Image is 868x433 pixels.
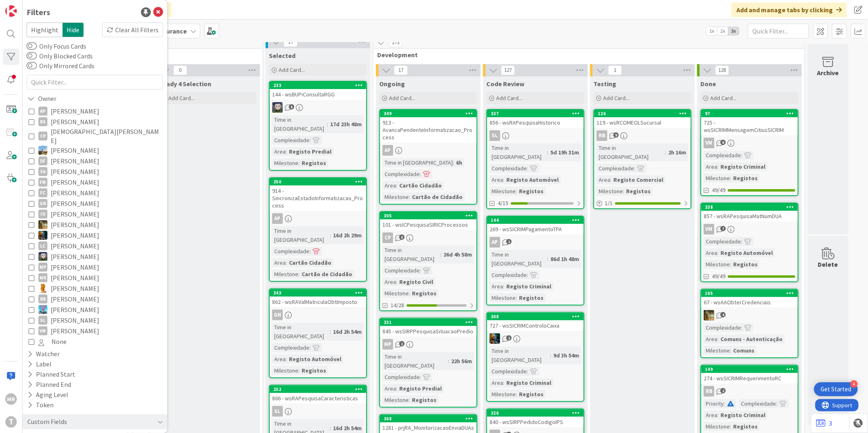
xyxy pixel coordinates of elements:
div: Complexidade [272,247,309,256]
span: [DEMOGRAPHIC_DATA][PERSON_NAME] [51,127,161,145]
div: LS [270,102,366,113]
button: RB [PERSON_NAME] [29,294,161,304]
span: : [420,266,421,275]
div: Area [704,162,717,171]
span: [PERSON_NAME] [51,145,99,156]
span: 14/28 [391,301,404,310]
div: 308 [487,313,584,320]
div: Time in [GEOGRAPHIC_DATA] [272,115,327,133]
span: None [51,336,67,347]
div: 845 - wsSIRPPesquisaSituacaoPredio [380,326,477,337]
div: IO [38,210,47,219]
span: [PERSON_NAME] [51,209,99,219]
div: 144269 - wsSICRIMPagamentoTPA [487,216,584,234]
div: Time in [GEOGRAPHIC_DATA] [490,250,547,268]
div: 349 [380,110,477,117]
div: 97725 - wsSICRIMMensagemCitiusSICRIM [701,110,798,135]
div: Complexidade [490,164,527,173]
a: 349913 - AvancaPendenteInformatizacao_ProcessAPTime in [GEOGRAPHIC_DATA]:6hComplexidade:Area:Cart... [379,109,477,205]
div: RB [38,295,47,304]
div: RB [597,130,607,141]
span: : [717,248,718,257]
span: : [741,151,742,160]
div: CP [38,132,47,141]
a: 126119 - wsRCOMEOLSucursalRBTime in [GEOGRAPHIC_DATA]:2h 16mComplexidade:Area:Registo ComercialMi... [593,109,691,209]
div: MR [38,273,47,282]
div: 913 - AvancaPendenteInformatizacao_Process [380,117,477,143]
button: RL [PERSON_NAME] [29,283,161,294]
div: 233 [273,83,366,88]
div: 350914 - SincronizaEstadoInformatizacao_Process [270,178,366,211]
span: : [741,237,742,246]
a: 331845 - wsSIRPPesquisaSituacaoPredioMPTime in [GEOGRAPHIC_DATA]:22h 56mComplexidade:Area:Registo... [379,318,477,408]
span: : [309,247,311,256]
div: Complexidade [272,343,309,352]
span: [PERSON_NAME] [51,177,99,187]
img: DG [38,146,47,155]
div: Registos [624,187,653,196]
span: : [440,250,441,259]
span: : [665,148,666,157]
span: : [730,346,731,355]
span: : [503,282,504,291]
button: Only Blocked Cards [27,52,37,60]
div: Time in [GEOGRAPHIC_DATA] [490,346,550,364]
div: Area [597,175,610,184]
span: : [298,158,300,167]
div: MP [383,339,393,350]
div: GN [272,310,283,320]
div: 105 [705,290,798,296]
a: 10567 - wsAAObterCredenciaisJCComplexidade:Area:Comuns - AutenticaçãoMilestone:Comuns [700,289,799,358]
div: Registos [300,158,328,167]
div: 338857 - wsRAPesquisaMatNumDUA [701,203,798,221]
div: Time in [GEOGRAPHIC_DATA] [383,246,440,263]
div: 10567 - wsAAObterCredenciais [701,290,798,308]
button: DF [PERSON_NAME] [29,156,161,166]
input: Quick Filter... [748,24,809,38]
div: 331845 - wsSIRPPesquisaSituacaoPredio [380,319,477,337]
span: : [330,231,331,240]
div: FA [38,167,47,176]
a: 233144 - wsBUPiConsultaRGGLSTime in [GEOGRAPHIC_DATA]:17d 23h 48mComplexidade:Area:Registo Predia... [269,81,367,171]
label: Only Blocked Cards [27,51,93,61]
div: 349 [384,111,477,116]
div: Time in [GEOGRAPHIC_DATA] [597,143,665,161]
div: Registos [517,187,546,196]
div: 337 [491,111,584,116]
div: 5d 19h 31m [548,148,581,157]
span: : [527,164,528,173]
img: LS [272,102,283,113]
span: : [550,351,551,360]
div: 16d 2h 29m [331,231,364,240]
div: SL [490,130,500,141]
span: : [547,254,548,263]
div: Registo Automóvel [287,355,343,364]
div: 144 [491,217,584,223]
div: 233144 - wsBUPiConsultaRGG [270,82,366,100]
div: Area [490,175,503,184]
div: AP [383,145,393,156]
div: Complexidade [383,266,420,275]
img: JC [38,231,47,240]
div: 233 [270,82,366,89]
a: 305101 - wsICPesquisaSIRICProcessosCPTime in [GEOGRAPHIC_DATA]:26d 4h 58mComplexidade:Area:Regist... [379,211,477,311]
button: FA [PERSON_NAME] [29,166,161,177]
div: AP [38,107,47,116]
span: : [503,175,504,184]
div: Area [383,181,396,190]
div: Milestone [272,158,298,167]
div: Milestone [490,293,516,302]
a: 343862 - wsRAValMatriculaObtImpostoGNTime in [GEOGRAPHIC_DATA]:16d 2h 54mComplexidade:Area:Regist... [269,288,367,378]
div: Comuns [731,346,756,355]
div: Area [704,335,717,344]
div: 86d 1h 48m [548,254,581,263]
div: Area [272,258,286,267]
div: Complexidade [704,237,741,246]
div: Area [704,248,717,257]
button: Only Focus Cards [27,42,37,50]
div: Complexidade [704,323,741,332]
div: Registo Automóvel [504,175,561,184]
div: Area [490,282,503,291]
span: [PERSON_NAME] [51,304,99,315]
div: FM [38,178,47,187]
